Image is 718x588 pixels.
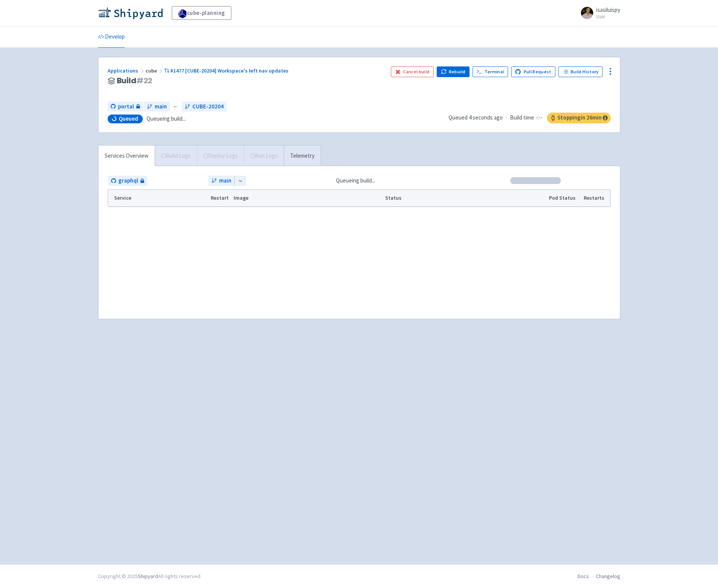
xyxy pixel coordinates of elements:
button: Rebuild [437,66,470,77]
span: portal [118,102,134,111]
th: Service [108,190,208,207]
div: · [449,113,611,123]
span: cube [145,67,164,74]
span: main [155,102,167,111]
span: Build [117,76,153,85]
th: Status [383,190,546,207]
span: Queued [449,114,503,121]
a: Services Overview [98,145,155,166]
a: Telemetry [284,145,321,166]
a: Terminal [473,66,508,77]
a: graphql [108,176,147,186]
span: main [219,176,231,185]
a: #1477 [CUBE-20204] Workspace's left nav updates [164,67,290,74]
a: CUBE-20204 [182,102,227,112]
span: Build time [510,113,534,122]
a: Shipyard [138,573,158,580]
span: -:-- [536,113,542,122]
span: Queued [119,115,138,123]
a: Applications [108,67,145,74]
img: Shipyard logo [98,7,163,19]
a: portal [108,102,143,112]
a: isasiluispy User [576,7,620,19]
small: User [596,14,620,19]
span: ← [173,102,179,111]
th: Restarts [581,190,610,207]
div: Copyright © 2025 All rights reserved. [98,572,202,580]
a: Build History [558,66,603,77]
span: Stopping in 26 min [547,113,611,123]
span: # 22 [136,75,153,86]
a: Develop [98,26,125,48]
th: Image [231,190,382,207]
a: cube-planning [172,6,231,20]
th: Restart [208,190,231,207]
span: Queueing build... [336,176,375,185]
span: Queueing build... [147,115,186,123]
a: main [144,102,170,112]
a: Pull Request [511,66,556,77]
span: isasiluispy [596,6,620,13]
button: Cancel build [391,66,434,77]
time: 4 seconds ago [469,114,503,121]
span: graphql [118,176,138,185]
th: Pod Status [546,190,581,207]
span: CUBE-20204 [192,102,224,111]
a: Changelog [596,573,620,580]
a: Docs [578,573,589,580]
a: main [208,176,234,186]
